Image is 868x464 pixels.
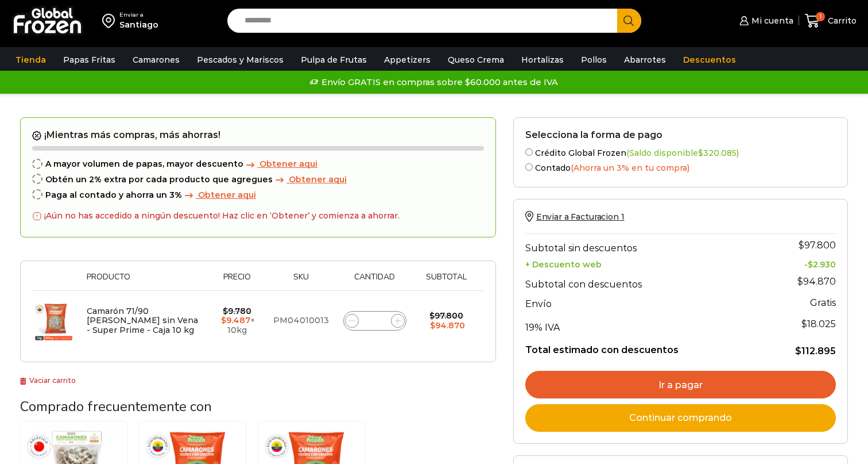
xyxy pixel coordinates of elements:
[525,233,764,256] th: Subtotal sin descuentos
[32,129,484,141] h2: ¡Mientras más compras, más ahorras!
[32,159,484,169] div: A mayor volumen de papas, mayor descuento
[810,297,836,308] strong: Gratis
[119,19,158,30] div: Santiago
[221,315,250,325] bdi: 9.487
[575,49,613,71] a: Pollos
[243,159,317,169] a: Obtener aqui
[267,273,335,290] th: Sku
[749,15,793,26] span: Mi cuenta
[698,148,703,158] span: $
[525,313,764,336] th: 19% IVA
[698,148,737,158] bdi: 320.085
[805,7,857,34] a: 1 Carrito
[191,49,289,71] a: Pescados y Mariscos
[207,291,267,351] td: × 10kg
[516,49,569,71] a: Hortalizas
[525,129,836,140] h2: Selecciona la forma de pago
[737,9,793,32] a: Mi cuenta
[367,313,383,329] input: Product quantity
[127,49,185,71] a: Camarones
[378,49,436,71] a: Appetizers
[525,336,764,358] th: Total estimado con descuentos
[677,49,742,71] a: Descuentos
[429,310,463,321] bdi: 97.800
[295,49,373,71] a: Pulpa de Frutas
[81,273,207,290] th: Producto
[799,240,804,251] span: $
[102,11,119,30] img: address-field-icon.svg
[525,404,836,432] a: Continuar comprando
[571,163,689,173] span: (Ahorra un 3% en tu compra)
[259,159,317,169] span: Obtener aqui
[525,163,533,171] input: Contado(Ahorra un 3% en tu compra)
[221,315,226,325] span: $
[289,174,347,185] span: Obtener aqui
[267,291,335,351] td: PM04010013
[763,256,836,270] td: -
[626,148,739,158] span: (Saldo disponible )
[119,11,158,19] div: Enviar a
[207,273,267,290] th: Precio
[525,256,764,270] th: + Descuento web
[617,9,641,33] button: Search button
[57,49,121,71] a: Papas Fritas
[525,161,836,173] label: Contado
[525,212,625,222] a: Enviar a Facturacion 1
[525,148,533,156] input: Crédito Global Frozen(Saldo disponible$320.085)
[799,240,836,251] bdi: 97.800
[87,306,198,336] a: Camarón 71/90 [PERSON_NAME] sin Vena - Super Prime - Caja 10 kg
[32,175,484,185] div: Obtén un 2% extra por cada producto que agregues
[797,276,803,287] span: $
[801,319,807,329] span: $
[32,190,484,200] div: Paga al contado y ahorra un 3%
[795,346,801,356] span: $
[273,175,347,185] a: Obtener aqui
[223,306,251,316] bdi: 9.780
[525,146,836,158] label: Crédito Global Frozen
[430,320,465,331] bdi: 94.870
[795,346,836,356] bdi: 112.895
[825,15,857,26] span: Carrito
[430,320,435,331] span: $
[808,259,813,270] span: $
[536,212,625,222] span: Enviar a Facturacion 1
[525,371,836,398] a: Ir a pagar
[198,190,256,200] span: Obtener aqui
[525,293,764,313] th: Envío
[223,306,228,316] span: $
[801,319,836,329] span: 18.025
[816,12,825,21] span: 1
[442,49,510,71] a: Queso Crema
[618,49,672,71] a: Abarrotes
[32,206,400,226] div: ¡Aún no has accedido a ningún descuento! Haz clic en ‘Obtener’ y comienza a ahorrar.
[20,376,76,385] a: Vaciar carrito
[182,190,256,200] a: Obtener aqui
[415,273,478,290] th: Subtotal
[525,270,764,293] th: Subtotal con descuentos
[10,49,52,71] a: Tienda
[335,273,415,290] th: Cantidad
[808,259,836,270] bdi: 2.930
[797,276,836,287] bdi: 94.870
[429,310,435,321] span: $
[20,397,212,416] span: Comprado frecuentemente con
